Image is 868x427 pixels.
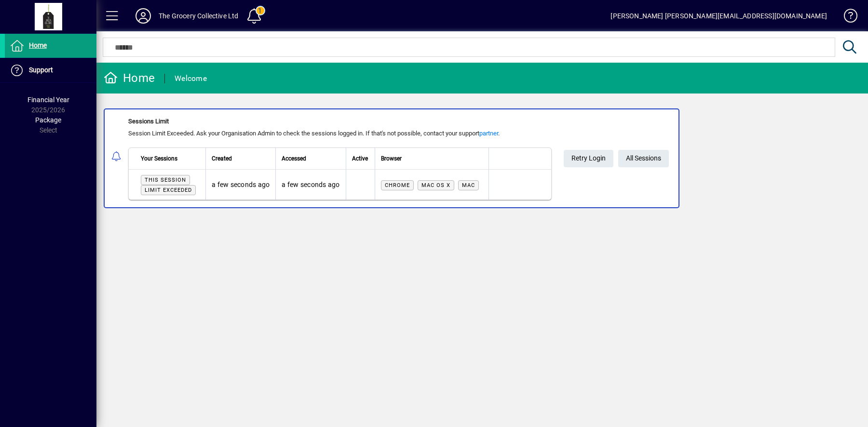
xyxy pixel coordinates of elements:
div: Session Limit Exceeded. Ask your Organisation Admin to check the sessions logged in. If that's no... [128,129,552,138]
span: This session [145,177,186,183]
app-alert-notification-menu-item: Sessions Limit [96,108,868,208]
span: Chrome [385,182,410,188]
span: Browser [381,153,402,164]
div: Sessions Limit [128,117,552,126]
a: All Sessions [618,150,669,167]
div: Welcome [175,71,207,86]
span: Support [29,66,53,74]
a: partner [479,130,498,137]
button: Profile [128,7,159,25]
span: All Sessions [626,150,661,166]
div: The Grocery Collective Ltd [159,8,239,24]
span: Financial Year [27,96,69,104]
span: Retry Login [571,150,606,166]
td: a few seconds ago [275,170,345,200]
div: [PERSON_NAME] [PERSON_NAME][EMAIL_ADDRESS][DOMAIN_NAME] [610,8,827,24]
span: Accessed [282,153,306,164]
span: Package [35,116,61,124]
a: Support [5,58,96,82]
td: a few seconds ago [205,170,275,200]
span: Limit exceeded [145,187,192,193]
a: Knowledge Base [837,2,856,33]
div: Home [104,70,155,86]
span: Active [352,153,368,164]
span: Mac OS X [421,182,450,188]
span: Mac [462,182,475,188]
span: Home [29,41,47,49]
span: Your Sessions [141,153,177,164]
button: Retry Login [564,150,613,167]
span: Created [212,153,232,164]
